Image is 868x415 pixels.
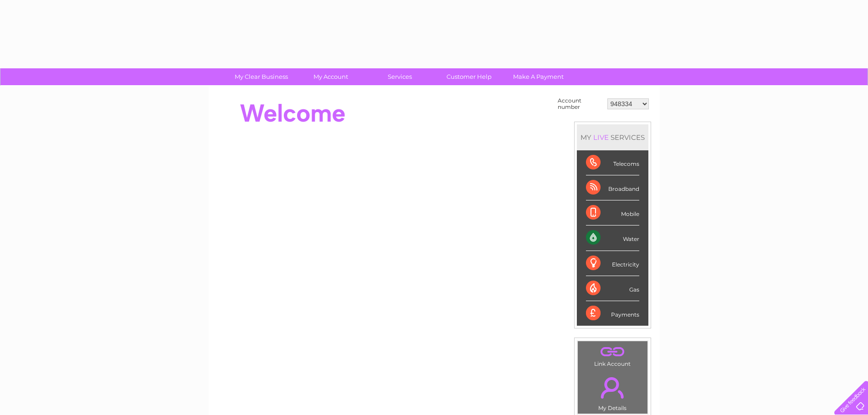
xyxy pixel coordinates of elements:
div: Payments [586,301,639,326]
div: Telecoms [586,150,639,175]
div: Broadband [586,175,639,200]
a: My Clear Business [224,68,299,85]
td: Link Account [577,341,648,369]
div: Gas [586,276,639,301]
div: MY SERVICES [577,124,648,150]
a: . [580,372,645,404]
td: Account number [555,95,605,113]
div: LIVE [591,133,611,142]
div: Water [586,225,639,251]
a: Customer Help [431,68,507,85]
a: . [580,343,645,359]
a: Make A Payment [501,68,576,85]
div: Mobile [586,200,639,225]
div: Electricity [586,251,639,276]
td: My Details [577,369,648,414]
a: Services [362,68,437,85]
a: My Account [293,68,368,85]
